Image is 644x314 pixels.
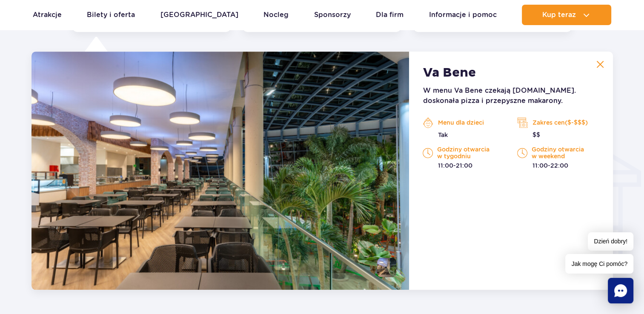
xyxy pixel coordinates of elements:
[423,86,599,106] p: W menu Va Bene czekają [DOMAIN_NAME]. doskonała pizza i przepyszne makarony.
[517,161,599,170] p: 11:00-22:00
[263,5,289,25] a: Nocleg
[160,5,238,25] a: [GEOGRAPHIC_DATA]
[429,5,497,25] a: Informacje i pomoc
[565,254,633,274] span: Jak mogę Ci pomóc?
[33,5,62,25] a: Atrakcje
[517,146,599,160] p: Godziny otwarcia w weekend
[522,5,611,25] button: Kup teraz
[423,161,504,170] p: 11:00-21:00
[542,11,576,19] span: Kup teraz
[608,278,633,303] div: Chat
[376,5,404,25] a: Dla firm
[423,131,504,139] p: Tak
[423,146,504,160] p: Godziny otwarcia w tygodniu
[314,5,351,25] a: Sponsorzy
[31,51,409,290] img: vabene
[517,116,599,129] p: Zakres cen($-$$$)
[423,65,475,80] strong: Va Bene
[423,116,504,129] p: Menu dla dzieci
[517,131,599,139] p: $$
[588,232,633,251] span: Dzień dobry!
[87,5,135,25] a: Bilety i oferta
